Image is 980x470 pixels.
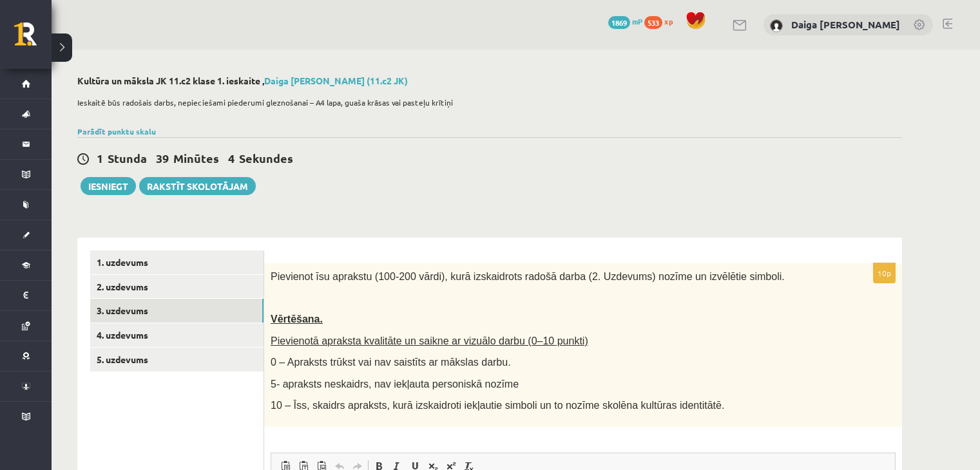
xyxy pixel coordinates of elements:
[271,271,785,282] span: Pievienot īsu aprakstu (100-200 vārdi), kurā izskaidrots radošā darba (2. Uzdevums) nozīme un izv...
[873,263,896,283] p: 10p
[156,151,169,165] span: 39
[644,16,662,29] span: 533
[791,18,900,31] a: Daiga [PERSON_NAME]
[77,126,156,136] a: Parādīt punktu skalu
[90,275,264,299] a: 2. uzdevums
[97,151,103,165] span: 1
[90,299,264,323] a: 3. uzdevums
[608,16,642,26] a: 1869 mP
[108,151,147,165] span: Stunda
[632,16,642,26] span: mP
[271,400,724,411] span: 10 – Īss, skaidrs apraksts, kurā izskaidroti iekļautie simboli un to nozīme skolēna kultūras iden...
[239,151,293,165] span: Sekundes
[173,151,219,165] span: Minūtes
[644,16,679,26] a: 533 xp
[271,335,588,346] span: Pievienotā apraksta kvalitāte un saikne ar vizuālo darbu (0–10 punkti)
[90,250,264,274] a: 1. uzdevums
[228,151,235,165] span: 4
[14,23,52,55] a: Rīgas 1. Tālmācības vidusskola
[264,75,408,86] a: Daiga [PERSON_NAME] (11.c2 JK)
[664,16,673,26] span: xp
[271,314,323,324] span: Vērtēšana.
[139,177,256,195] a: Rakstīt skolotājam
[271,379,519,390] span: 5- apraksts neskaidrs, nav iekļauta personiskā nozīme
[608,16,630,29] span: 1869
[77,97,896,108] p: Ieskaitē būs radošais darbs, nepieciešami piederumi gleznošanai – A4 lapa, guaša krāsas vai paste...
[77,75,902,86] h2: Kultūra un māksla JK 11.c2 klase 1. ieskaite ,
[271,357,511,368] span: 0 – Apraksts trūkst vai nav saistīts ar mākslas darbu.
[81,177,136,195] button: Iesniegt
[90,348,264,371] a: 5. uzdevums
[770,19,783,32] img: Daiga Daina Pētersone
[90,323,264,347] a: 4. uzdevums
